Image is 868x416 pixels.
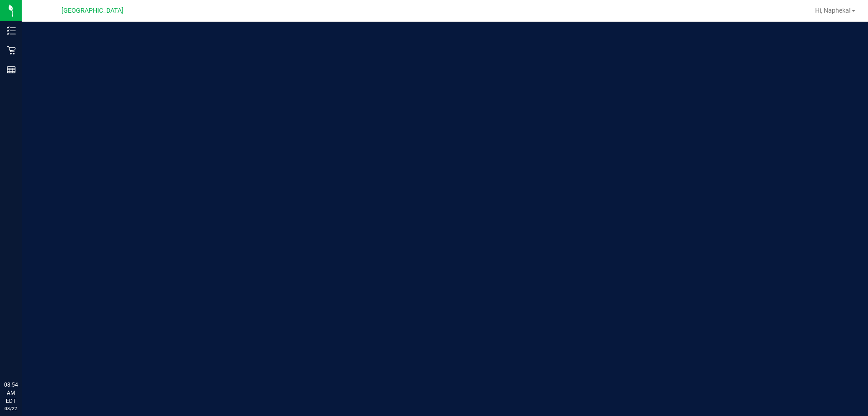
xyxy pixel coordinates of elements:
inline-svg: Reports [7,65,16,74]
p: 08:54 AM EDT [4,381,18,405]
inline-svg: Inventory [7,26,16,35]
span: [GEOGRAPHIC_DATA] [61,7,123,14]
inline-svg: Retail [7,46,16,55]
p: 08/22 [4,405,18,412]
span: Hi, Napheka! [815,7,851,14]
